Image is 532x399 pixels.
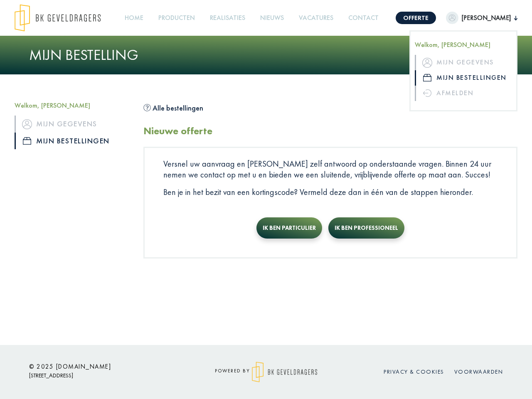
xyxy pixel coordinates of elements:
button: Ik ben professioneel [328,217,404,239]
h5: Welkom, [PERSON_NAME] [15,101,131,109]
a: Voorwaarden [454,368,503,375]
a: Afmelden [415,86,512,101]
h6: © 2025 [DOMAIN_NAME] [29,363,179,370]
img: icon [23,137,31,145]
button: [PERSON_NAME] [446,12,517,24]
a: iconMijn bestellingen [415,70,512,86]
img: icon [422,58,432,68]
div: [PERSON_NAME] [409,30,517,111]
span: [PERSON_NAME] [458,13,514,23]
a: Realisaties [207,9,249,27]
a: iconMijn bestellingen [15,133,131,149]
img: logo [15,4,101,32]
img: dummypic.png [446,12,458,24]
a: Vacatures [296,9,337,27]
a: Nieuws [257,9,287,27]
div: powered by [191,362,341,382]
h2: Nieuwe offerte [143,125,212,137]
a: Privacy & cookies [384,368,444,375]
img: icon [22,119,32,129]
img: icon [423,74,431,81]
a: Producten [155,9,198,27]
a: Contact [345,9,382,27]
p: Versnel uw aanvraag en [PERSON_NAME] zelf antwoord op onderstaande vragen. Binnen 24 uur nemen we... [163,158,498,180]
a: iconMijn gegevens [415,55,512,70]
a: Offerte [396,12,436,24]
a: Home [121,9,147,27]
button: Ik ben particulier [256,217,322,239]
img: logo [252,362,317,382]
p: Ben je in het bezit van een kortingscode? Vermeld deze dan in één van de stappen hieronder. [163,187,498,197]
button: Alle bestellingen [143,101,203,115]
p: [STREET_ADDRESS] [29,370,179,381]
img: icon [423,89,431,97]
h1: Mijn bestelling [29,46,503,64]
a: iconMijn gegevens [15,116,131,132]
h5: Welkom, [PERSON_NAME] [415,41,512,49]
